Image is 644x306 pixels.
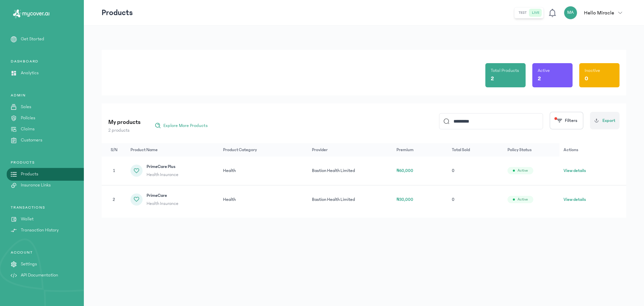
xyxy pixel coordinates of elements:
p: Insurance Links [21,182,51,189]
th: Premium [392,143,448,157]
p: Policies [21,115,35,122]
span: 0 [452,197,454,202]
p: 2 [538,74,541,83]
span: PrimeCare Plus [147,163,178,170]
p: Settings [21,261,37,268]
p: Total Products [491,67,519,74]
button: View details [563,167,586,174]
th: Total Sold [448,143,503,157]
span: Active [518,168,528,173]
p: 2 [491,74,494,83]
span: Active [518,197,528,202]
th: Actions [559,143,626,157]
p: Products [21,171,38,178]
button: test [516,9,529,17]
p: 0 [585,74,588,83]
span: ₦30,000 [396,197,414,202]
th: S/N [102,143,126,157]
p: API Documentation [21,272,58,279]
th: Product Category [219,143,308,157]
p: Analytics [21,70,39,77]
td: Health [219,185,308,214]
span: Explore More Products [163,122,208,129]
span: ₦60,000 [396,168,414,173]
td: Bastion Health Limited [308,185,392,214]
th: Product Name [126,143,219,157]
p: Sales [21,103,31,111]
p: Claims [21,126,35,133]
span: 2 [113,197,115,202]
td: Bastion Health Limited [308,157,392,185]
p: Active [538,67,550,74]
span: Health Insurance [147,171,178,178]
span: Health Insurance [147,200,178,207]
th: Provider [308,143,392,157]
p: Transaction History [21,227,59,234]
p: Wallet [21,216,34,223]
p: Get Started [21,36,44,43]
p: 2 products [108,127,141,134]
span: PrimeCare [147,192,178,199]
p: Products [102,7,133,18]
button: Export [590,112,620,129]
th: Policy Status [503,143,559,157]
p: Hello Miracle [584,9,614,17]
button: live [529,9,542,17]
button: View details [563,196,586,203]
p: Inactive [585,67,600,74]
button: Filters [550,112,583,129]
p: Customers [21,137,42,144]
td: Health [219,157,308,185]
button: MAHello Miracle [564,6,626,19]
p: My products [108,118,141,127]
div: MA [564,6,577,19]
span: 0 [452,168,454,173]
button: Explore More Products [151,120,211,131]
span: 1 [113,168,115,173]
span: Export [602,117,615,124]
